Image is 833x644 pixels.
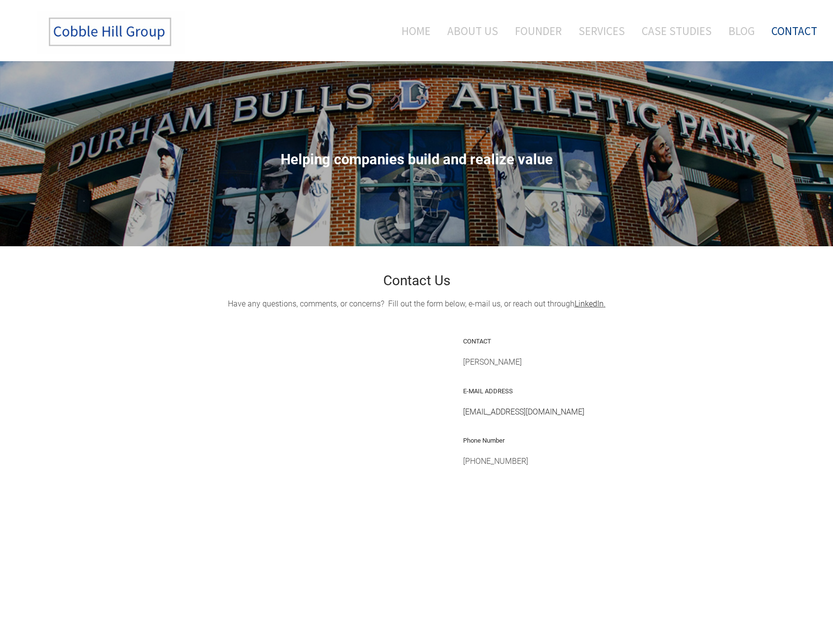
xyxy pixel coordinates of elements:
[463,387,513,395] font: E-MAIL ADDRESS
[721,10,762,51] a: Blog
[281,151,553,168] span: ​Helping companies build and realize value
[507,10,569,51] a: Founder
[180,298,653,310] div: Have any questions, comments, or concerns? Fill out the form below, e-mail us, or reach out through
[463,455,653,479] div: [PHONE_NUMBER]
[571,10,632,51] a: Services
[463,338,491,345] font: CONTACT
[764,10,817,51] a: Contact
[575,299,606,308] u: .
[37,10,185,54] img: The Cobble Hill Group LLC
[463,437,505,444] font: Phone Number
[463,357,522,367] span: [PERSON_NAME]
[440,10,506,51] a: About Us
[463,407,584,417] a: [EMAIL_ADDRESS][DOMAIN_NAME]
[387,10,438,51] a: Home
[575,299,604,308] a: LinkedIn
[634,10,719,51] a: Case Studies
[180,274,653,288] h2: Contact Us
